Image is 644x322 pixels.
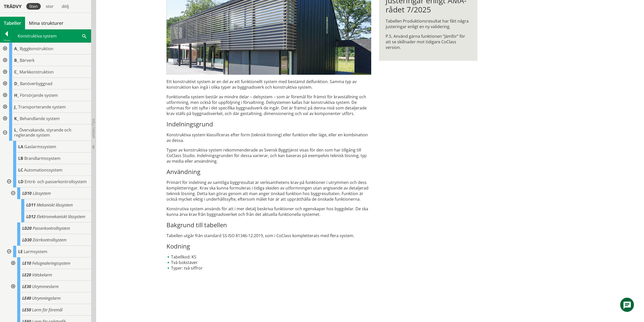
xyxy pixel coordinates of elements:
span: Byggkonstruktion [20,46,53,51]
p: Konstrutiva system används för att i mer detalj beskriva funktioner och egenskaper hos byggdelar.... [167,206,371,217]
span: LB [18,156,23,161]
span: J_ [14,104,17,110]
li: Två bokstäver [167,260,371,265]
span: LD11 [26,202,36,208]
span: C_ [14,69,18,75]
span: B_ [14,58,19,63]
span: Larm för föremål [32,307,63,313]
span: Utrymningslarm [32,295,61,301]
span: A_ [14,46,19,51]
span: Försörjande system [20,92,58,98]
span: Brandlarmssystem [24,156,60,161]
span: Gaslarmssystem [24,144,56,149]
span: LC [18,167,23,173]
span: Banöverbyggnad [20,81,52,86]
h3: Kodning [167,242,371,250]
span: L_ [14,127,18,133]
span: Sök i tabellen [82,33,86,39]
p: Tabellen Produktionsresultat har fått några justeringar enligt en ny validering. [386,18,471,29]
li: Tabellkod: KS [167,254,371,260]
span: Vätskelarm [32,272,52,278]
span: Utrymmeslarm [32,284,59,289]
h3: Bakgrund till tabellen [167,221,371,229]
span: Dölj trädvy [91,119,96,138]
h3: Användning [167,168,371,176]
p: P.S. Använd gärna funktionen ”Jämför” för att se skillnader mot tidigare CoClass version. [386,33,471,50]
span: LE [18,249,23,254]
span: Låssystem [33,191,51,196]
span: LE40 [22,295,31,301]
span: LA [18,144,23,149]
p: Typer av konstruktiva system rekommenderade av Svensk Byggtjänst visas för den som har tillgång t... [167,147,371,164]
span: Dörrkontrollsystem [33,237,67,243]
span: LD10 [22,191,32,196]
div: stor [43,3,57,10]
span: Bärverk [20,58,34,63]
span: LE50 [22,307,31,313]
span: K_ [14,116,19,121]
span: Felsignaleringssystem [32,260,70,266]
div: Konstruktiva system [13,30,91,42]
span: D_ [14,81,19,86]
span: Passerkontrollsystem [33,225,70,231]
span: LE20 [22,272,31,278]
span: Transporterande system [18,104,66,110]
span: Mekaniskt låssystem [37,202,73,208]
span: Markkonstruktion [19,69,54,75]
span: Behandlande system [20,116,60,121]
h3: Indelningsgrund [167,120,371,128]
span: LD30 [22,237,32,243]
p: Konstruktiva system klassificeras efter form (teknisk lösning) eller funktion eller läge, eller e... [167,132,371,143]
span: LD20 [22,225,32,231]
span: Larmsystem [24,249,47,254]
div: dölj [59,3,72,10]
span: Entré- och passerkontrollsystem [25,179,87,184]
span: LD12 [26,214,36,219]
span: Automationssystem [24,167,63,173]
span: LD [18,179,24,184]
div: liten [26,3,41,10]
span: Övervakande, styrande och reglerande system [14,127,71,138]
span: Elektromekaniskt låssystem [37,214,85,219]
div: Tabellen utgår från standard SS-ISO 81346-12:2019, som i CoClass kompletterats med flera system. [167,79,371,271]
p: Funktionella system består av mindre delar – delsystem – som är föremål för främst för krav­ställ... [167,94,371,116]
p: Primärt för indelning av samtliga byggresultat är verksamhetens krav på funktioner i ut­rym­men o... [167,180,371,202]
a: Mina strukturer [25,17,67,29]
li: Typer: två siffror [167,265,371,271]
div: Trädvy [1,4,24,9]
span: LE30 [22,284,31,289]
span: H_ [14,92,19,98]
span: LE10 [22,260,31,266]
div: Tillbaka [0,38,13,42]
p: Ett konstruktivt system är en del av ett funktionellt system med bestämd delfunktion. Samma typ a... [167,79,371,90]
